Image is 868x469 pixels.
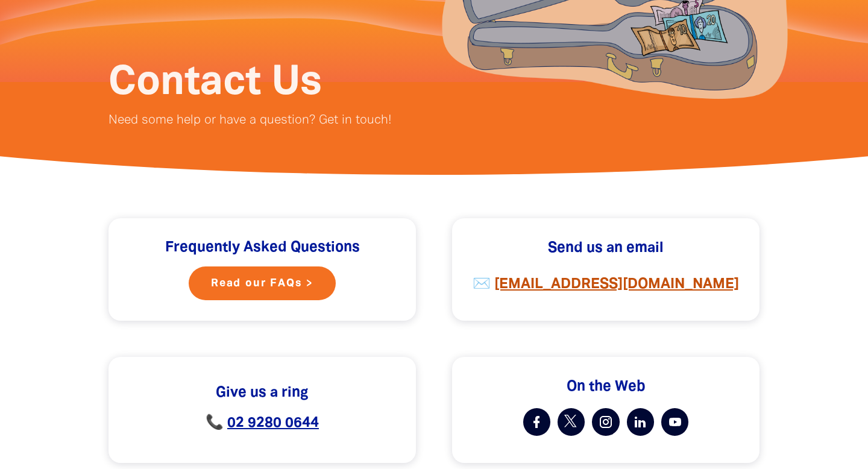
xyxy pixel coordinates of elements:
span: Send us an email [548,242,664,255]
a: Find us on Linkedin [627,408,654,435]
a: Read our FAQs > [189,266,336,300]
a: [EMAIL_ADDRESS][DOMAIN_NAME] [494,278,739,291]
span: Contact Us [108,65,322,102]
strong: ✉️ [473,278,494,291]
span: 📞 [206,417,319,430]
a: Find us on Twitter [558,408,585,435]
span: Give us a ring [216,386,309,400]
a: Visit our facebook page [523,408,550,435]
span: Frequently Asked Questions [165,241,360,254]
a: Find us on YouTube [661,408,688,435]
p: Need some help or have a question? Get in touch! [108,113,530,128]
a: 02 9280 0644 [227,417,319,430]
span: On the Web [567,380,646,394]
a: Find us on Instagram [592,408,619,435]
